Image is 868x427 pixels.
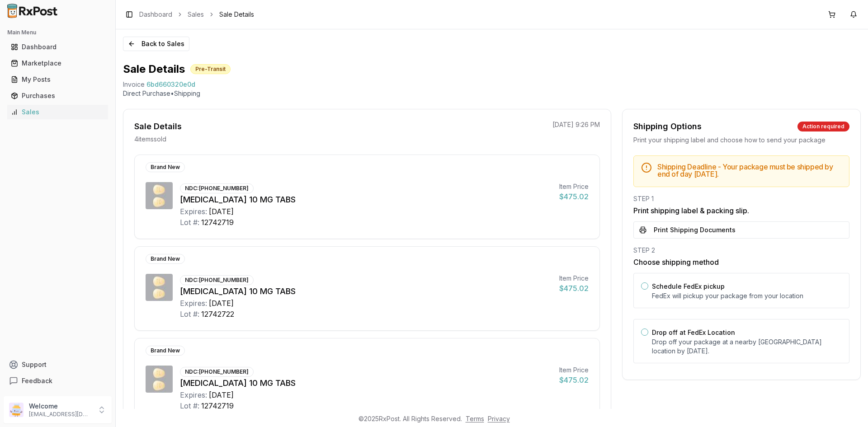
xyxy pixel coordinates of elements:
[4,105,112,119] button: Sales
[633,221,849,239] button: Print Shipping Documents
[134,120,182,133] div: Sale Details
[633,120,702,133] div: Shipping Options
[11,42,104,52] div: Dashboard
[180,285,552,298] div: [MEDICAL_DATA] 10 MG TABS
[652,338,842,356] p: Drop off your package at a nearby [GEOGRAPHIC_DATA] location by [DATE] .
[123,89,861,98] p: Direct Purchase • Shipping
[180,377,552,389] div: [MEDICAL_DATA] 10 MG TABS
[559,283,589,294] div: $475.02
[559,191,589,202] div: $475.02
[146,80,195,89] span: 6bd660320e0d
[29,411,92,418] p: [EMAIL_ADDRESS][DOMAIN_NAME]
[488,415,510,422] a: Privacy
[139,10,254,19] nav: breadcrumb
[219,10,254,19] span: Sale Details
[209,389,234,400] div: [DATE]
[633,136,849,145] div: Print your shipping label and choose how to send your package
[180,309,199,319] div: Lot #:
[146,182,173,209] img: Trintellix 10 MG TABS
[466,415,484,422] a: Terms
[123,62,185,76] h1: Sale Details
[180,193,552,206] div: [MEDICAL_DATA] 10 MG TABS
[4,89,112,103] button: Purchases
[633,246,849,255] div: STEP 2
[29,402,92,411] p: Welcome
[209,298,234,309] div: [DATE]
[4,40,112,54] button: Dashboard
[552,120,600,129] p: [DATE] 9:26 PM
[180,298,207,309] div: Expires:
[559,274,589,283] div: Item Price
[146,254,185,264] div: Brand New
[22,376,52,385] span: Feedback
[7,29,108,36] h2: Main Menu
[633,257,849,267] h3: Choose shipping method
[201,400,234,411] div: 12742719
[4,373,112,389] button: Feedback
[652,291,842,300] p: FedEx will pickup your package from your location
[4,4,61,18] img: RxPost Logo
[123,80,145,89] div: Invoice
[180,400,199,411] div: Lot #:
[7,39,108,55] a: Dashboard
[180,389,207,400] div: Expires:
[201,217,234,228] div: 12742719
[146,366,173,393] img: Trintellix 10 MG TABS
[201,309,234,319] div: 12742722
[190,64,231,74] div: Pre-Transit
[146,346,185,356] div: Brand New
[7,71,108,88] a: My Posts
[4,56,112,70] button: Marketplace
[652,328,735,336] label: Drop off at FedEx Location
[11,91,104,100] div: Purchases
[180,183,254,193] div: NDC: [PHONE_NUMBER]
[7,104,108,120] a: Sales
[4,72,112,87] button: My Posts
[559,366,589,375] div: Item Price
[559,375,589,385] div: $475.02
[146,274,173,301] img: Trintellix 10 MG TABS
[123,37,189,51] button: Back to Sales
[180,275,254,285] div: NDC: [PHONE_NUMBER]
[633,194,849,203] div: STEP 1
[209,206,234,217] div: [DATE]
[9,403,24,417] img: User avatar
[7,55,108,71] a: Marketplace
[146,162,185,172] div: Brand New
[7,88,108,104] a: Purchases
[134,135,166,144] p: 4 item s sold
[180,367,254,377] div: NDC: [PHONE_NUMBER]
[11,59,104,68] div: Marketplace
[633,205,849,216] h3: Print shipping label & packing slip.
[11,108,104,117] div: Sales
[188,10,204,19] a: Sales
[652,282,725,290] label: Schedule FedEx pickup
[559,182,589,191] div: Item Price
[657,163,842,178] h5: Shipping Deadline - Your package must be shipped by end of day [DATE] .
[797,122,849,131] div: Action required
[4,357,112,373] button: Support
[180,217,199,228] div: Lot #:
[180,206,207,217] div: Expires:
[139,10,172,19] a: Dashboard
[11,75,104,84] div: My Posts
